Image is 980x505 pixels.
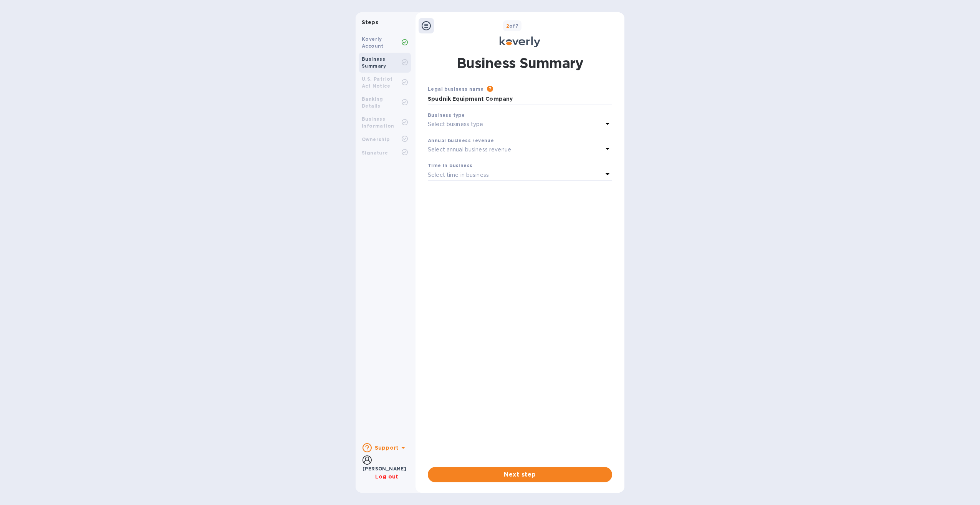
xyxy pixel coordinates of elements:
[362,136,390,142] b: Ownership
[506,23,509,29] span: 2
[434,470,606,479] span: Next step
[362,56,386,69] b: Business Summary
[428,86,484,92] b: Legal business name
[375,445,399,451] b: Support
[428,138,494,143] b: Annual business revenue
[375,473,398,480] u: Log out
[362,150,388,156] b: Signature
[428,467,612,482] button: Next step
[506,23,519,29] b: of 7
[428,163,472,168] b: Time in business
[428,112,465,118] b: Business type
[362,76,393,89] b: U.S. Patriot Act Notice
[428,171,489,179] p: Select time in business
[428,93,612,105] input: Enter legal business name
[362,19,378,25] b: Steps
[428,120,483,128] p: Select business type
[428,146,511,154] p: Select annual business revenue
[362,96,383,109] b: Banking Details
[363,466,406,472] b: [PERSON_NAME]
[457,53,583,73] h1: Business Summary
[362,116,394,129] b: Business Information
[362,36,384,49] b: Koverly Account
